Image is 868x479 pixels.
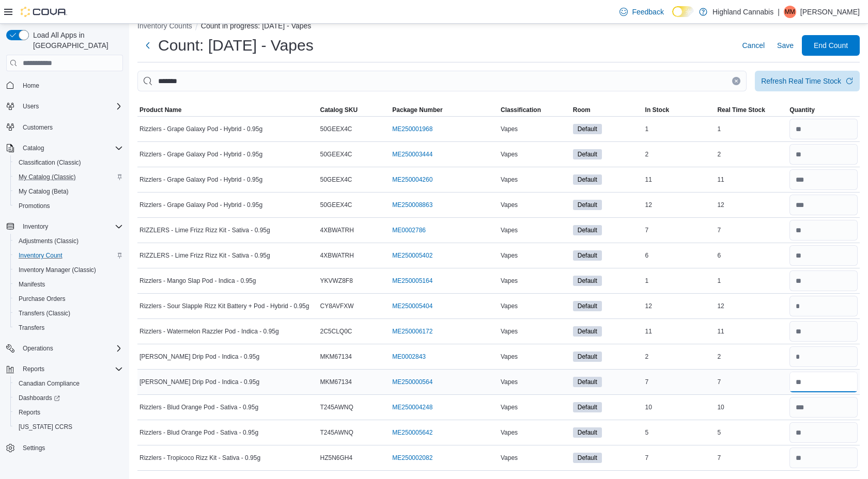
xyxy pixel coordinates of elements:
button: Operations [19,342,57,355]
button: Adjustments (Classic) [10,234,127,248]
span: Vapes [501,125,518,133]
span: Home [23,82,39,90]
span: In Stock [645,106,670,114]
span: Vapes [501,277,518,285]
span: Adjustments (Classic) [19,237,79,245]
img: Cova [21,7,67,17]
button: Operations [2,341,127,356]
a: ME250001968 [392,125,432,133]
span: T245AWNQ [320,428,353,437]
span: Default [573,149,602,159]
span: Default [573,200,602,210]
span: Rizzlers - Tropicoco Rizz Kit - Sativa - 0.95g [139,454,260,462]
button: Save [773,35,798,56]
a: Manifests [14,278,49,291]
span: Default [578,251,597,260]
span: Vapes [501,428,518,437]
button: Canadian Compliance [10,376,127,391]
button: Home [2,77,127,92]
button: Users [19,100,43,113]
a: ME250005164 [392,277,432,285]
span: Purchase Orders [19,295,66,303]
span: Classification (Classic) [14,156,123,169]
span: Promotions [14,200,123,212]
button: Reports [10,405,127,420]
span: Inventory [19,220,123,233]
span: Default [573,301,602,311]
div: 1 [715,275,787,287]
span: Default [573,453,602,463]
button: Classification [499,104,571,116]
span: Default [578,226,597,235]
span: Inventory Count [19,251,63,260]
div: 7 [643,452,716,464]
span: 50GEEX4C [320,201,352,209]
a: Canadian Compliance [14,377,84,390]
span: Default [578,301,597,311]
span: Catalog [23,144,44,152]
div: Refresh Real Time Stock [761,76,841,86]
button: My Catalog (Classic) [10,170,127,184]
a: My Catalog (Beta) [14,185,73,198]
span: Rizzlers - Watermelon Razzler Pod - Indica - 0.95g [139,327,279,336]
span: Rizzlers - Blud Orange Pod - Sativa - 0.95g [139,403,258,411]
span: Customers [23,123,53,132]
span: Dashboards [19,394,60,402]
span: Vapes [501,327,518,336]
span: Default [578,352,597,361]
button: My Catalog (Beta) [10,184,127,199]
div: 1 [643,275,716,287]
span: Default [573,352,602,362]
div: 7 [715,376,787,388]
button: Inventory [19,220,52,233]
span: Transfers (Classic) [19,309,70,317]
span: Save [777,40,794,51]
span: Users [19,100,123,113]
a: ME250008863 [392,201,432,209]
span: Dashboards [14,392,123,404]
span: Vapes [501,302,518,310]
span: My Catalog (Classic) [19,173,76,181]
a: Dashboards [14,392,64,404]
span: Transfers (Classic) [14,307,123,320]
span: Vapes [501,150,518,158]
a: ME250003444 [392,150,432,158]
a: Adjustments (Classic) [14,235,83,247]
span: Cancel [742,40,765,51]
a: Settings [19,442,49,454]
div: 12 [643,300,716,312]
span: Vapes [501,175,518,184]
span: Classification [501,106,541,114]
div: 7 [715,224,787,236]
span: Default [578,428,597,437]
button: In Stock [643,104,716,116]
span: Vapes [501,201,518,209]
a: Feedback [615,2,668,22]
span: Vapes [501,251,518,260]
span: Transfers [19,324,44,332]
div: 7 [643,224,716,236]
span: Dark Mode [672,17,673,18]
a: ME250000564 [392,378,432,386]
div: 12 [715,300,787,312]
span: 4XBWATRH [320,226,354,234]
button: Transfers (Classic) [10,306,127,321]
span: Default [573,377,602,387]
div: 11 [643,325,716,338]
div: 10 [715,401,787,413]
span: Default [578,200,597,210]
div: 1 [715,123,787,135]
span: Inventory Manager (Classic) [19,266,96,274]
a: Inventory Manager (Classic) [14,264,100,276]
span: Settings [19,441,123,454]
input: This is a search bar. After typing your query, hit enter to filter the results lower in the page. [137,71,747,91]
span: Reports [19,408,40,417]
button: Catalog SKU [318,104,391,116]
button: Purchase Orders [10,292,127,306]
div: 6 [643,249,716,262]
div: 7 [643,376,716,388]
span: My Catalog (Beta) [14,185,123,198]
a: My Catalog (Classic) [14,171,80,183]
span: Purchase Orders [14,293,123,305]
a: Inventory Count [14,249,67,262]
